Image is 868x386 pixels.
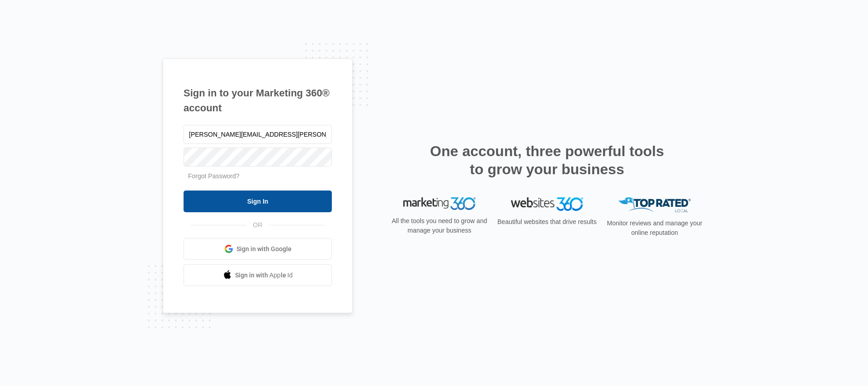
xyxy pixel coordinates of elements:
img: Marketing 360 [403,197,476,210]
h1: Sign in to your Marketing 360® account [184,86,332,115]
a: Sign in with Apple Id [184,264,332,286]
img: Websites 360 [511,197,583,210]
h2: One account, three powerful tools to grow your business [427,142,667,178]
span: Sign in with Apple Id [235,271,293,280]
input: Sign In [184,191,332,212]
a: Forgot Password? [188,172,240,180]
p: Beautiful websites that drive results [496,217,598,227]
span: Sign in with Google [236,244,292,254]
p: Monitor reviews and manage your online reputation [604,219,705,238]
span: OR [247,220,269,230]
p: All the tools you need to grow and manage your business [389,216,490,235]
a: Sign in with Google [184,238,332,260]
img: Top Rated Local [618,197,691,212]
input: Email [184,125,332,144]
